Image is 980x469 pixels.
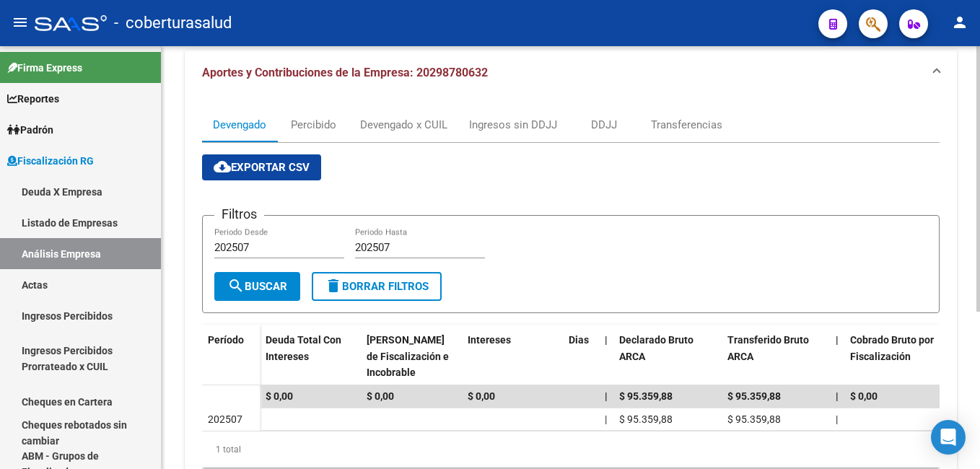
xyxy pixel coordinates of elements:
[202,431,940,468] div: 1 total
[7,153,94,169] span: Fiscalización RG
[227,277,245,294] mat-icon: search
[591,117,617,133] div: DDJJ
[462,325,563,388] datatable-header-cell: Intereses
[727,390,781,402] span: $ 95.359,88
[185,50,957,96] mat-expansion-panel-header: Aportes y Contribuciones de la Empresa: 20298780632
[360,117,447,133] div: Devengado x CUIL
[214,161,310,174] span: Exportar CSV
[12,14,29,31] mat-icon: menu
[367,334,449,379] span: [PERSON_NAME] de Fiscalización e Incobrable
[367,390,394,402] span: $ 0,00
[260,325,361,388] datatable-header-cell: Deuda Total Con Intereses
[325,280,429,293] span: Borrar Filtros
[213,117,266,133] div: Devengado
[114,7,232,39] span: - coberturasalud
[214,272,300,301] button: Buscar
[208,413,242,425] span: 202507
[850,390,878,402] span: $ 0,00
[227,280,287,293] span: Buscar
[613,325,722,388] datatable-header-cell: Declarado Bruto ARCA
[605,390,608,402] span: |
[468,390,495,402] span: $ 0,00
[722,325,830,388] datatable-header-cell: Transferido Bruto ARCA
[830,325,844,388] datatable-header-cell: |
[836,390,839,402] span: |
[214,204,264,224] h3: Filtros
[836,413,838,425] span: |
[605,334,608,346] span: |
[850,334,934,362] span: Cobrado Bruto por Fiscalización
[619,413,673,425] span: $ 95.359,88
[651,117,722,133] div: Transferencias
[931,420,966,455] div: Open Intercom Messenger
[469,117,557,133] div: Ingresos sin DDJJ
[325,277,342,294] mat-icon: delete
[619,334,694,362] span: Declarado Bruto ARCA
[569,334,589,346] span: Dias
[7,122,53,138] span: Padrón
[202,66,488,79] span: Aportes y Contribuciones de la Empresa: 20298780632
[836,334,839,346] span: |
[605,413,607,425] span: |
[214,158,231,175] mat-icon: cloud_download
[361,325,462,388] datatable-header-cell: Deuda Bruta Neto de Fiscalización e Incobrable
[599,325,613,388] datatable-header-cell: |
[291,117,336,133] div: Percibido
[7,91,59,107] span: Reportes
[951,14,968,31] mat-icon: person
[727,413,781,425] span: $ 95.359,88
[208,334,244,346] span: Período
[202,325,260,385] datatable-header-cell: Período
[266,334,341,362] span: Deuda Total Con Intereses
[844,325,953,388] datatable-header-cell: Cobrado Bruto por Fiscalización
[727,334,809,362] span: Transferido Bruto ARCA
[563,325,599,388] datatable-header-cell: Dias
[468,334,511,346] span: Intereses
[312,272,442,301] button: Borrar Filtros
[202,154,321,180] button: Exportar CSV
[619,390,673,402] span: $ 95.359,88
[266,390,293,402] span: $ 0,00
[7,60,82,76] span: Firma Express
